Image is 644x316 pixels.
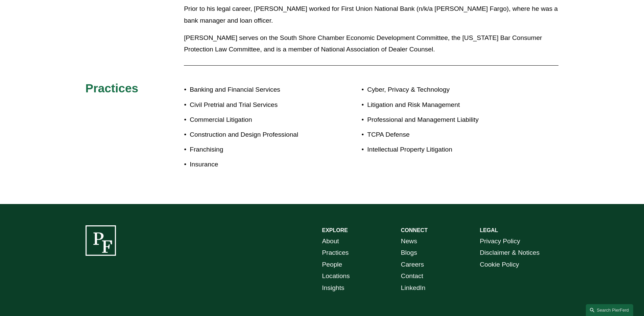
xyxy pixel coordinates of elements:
p: Insurance [190,159,322,171]
p: Prior to his legal career, [PERSON_NAME] worked for First Union National Bank (n/k/a [PERSON_NAME... [184,3,558,26]
span: Practices [86,82,139,95]
p: Franchising [190,144,322,156]
p: Intellectual Property Litigation [367,144,519,156]
p: Litigation and Risk Management [367,99,519,111]
a: Locations [322,270,350,282]
a: Cookie Policy [480,259,519,271]
a: LinkedIn [401,282,426,294]
p: TCPA Defense [367,129,519,141]
a: Disclaimer & Notices [480,247,540,259]
a: People [322,259,342,271]
a: Privacy Policy [480,235,520,247]
p: Professional and Management Liability [367,114,519,126]
p: Construction and Design Professional [190,129,322,141]
a: Insights [322,282,344,294]
p: Cyber, Privacy & Technology [367,84,519,96]
a: News [401,235,417,247]
a: Blogs [401,247,417,259]
a: Careers [401,259,424,271]
strong: CONNECT [401,227,428,233]
p: [PERSON_NAME] serves on the South Shore Chamber Economic Development Committee, the [US_STATE] Ba... [184,32,558,55]
p: Banking and Financial Services [190,84,322,96]
a: Search this site [586,304,633,316]
p: Commercial Litigation [190,114,322,126]
a: Contact [401,270,423,282]
a: Practices [322,247,349,259]
strong: EXPLORE [322,227,348,233]
p: Civil Pretrial and Trial Services [190,99,322,111]
strong: LEGAL [480,227,498,233]
a: About [322,235,339,247]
